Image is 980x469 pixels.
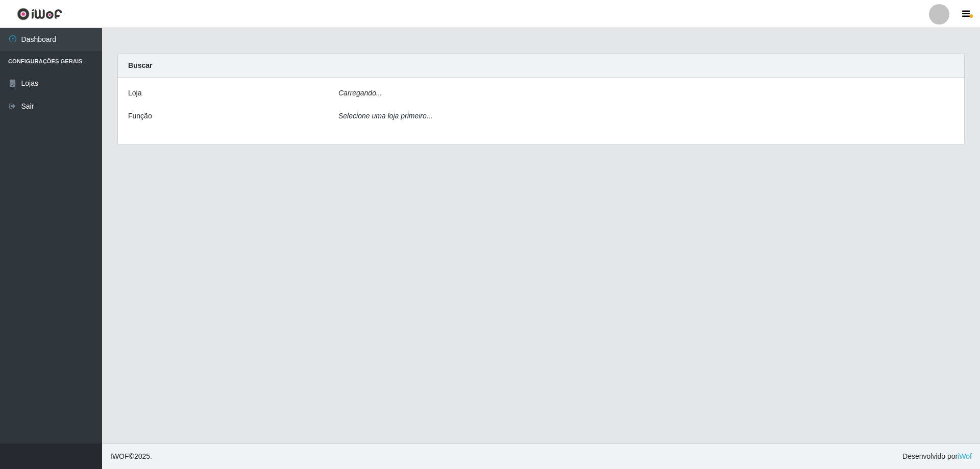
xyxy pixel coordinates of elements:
i: Selecione uma loja primeiro... [338,112,432,120]
a: iWof [958,452,972,460]
span: Desenvolvido por [902,451,972,462]
span: IWOF [110,452,129,460]
span: © 2025 . [110,451,152,462]
img: CoreUI Logo [17,8,62,20]
label: Função [128,111,152,121]
strong: Buscar [128,61,152,69]
label: Loja [128,88,141,98]
i: Carregando... [338,89,382,97]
